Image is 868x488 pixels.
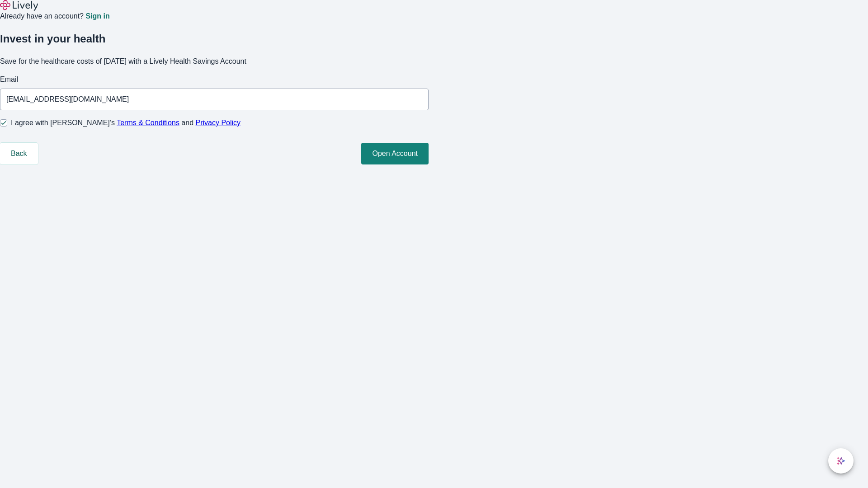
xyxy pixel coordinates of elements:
button: chat [828,448,854,474]
a: Sign in [85,13,109,20]
button: Open Account [361,143,429,164]
span: I agree with [PERSON_NAME]’s and [11,117,241,128]
svg: Lively AI Assistant [836,456,845,465]
a: Terms & Conditions [117,119,179,127]
a: Privacy Policy [196,119,241,127]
